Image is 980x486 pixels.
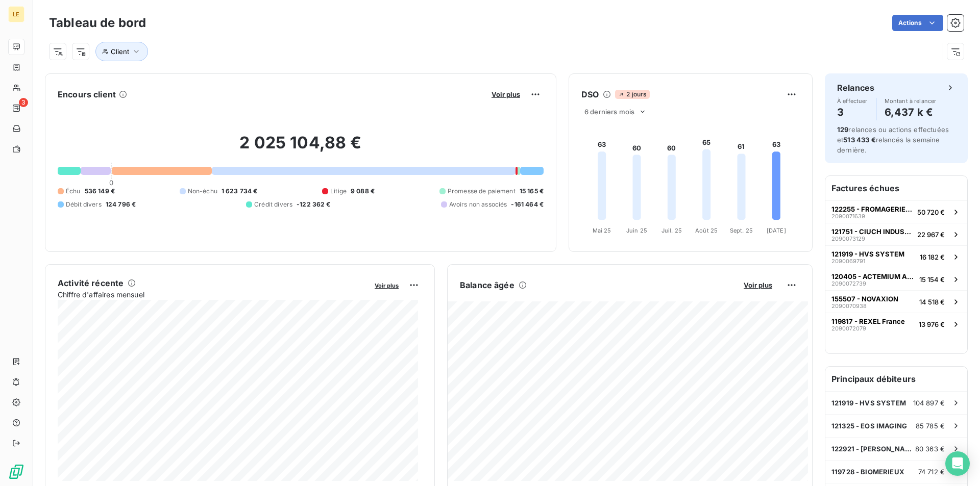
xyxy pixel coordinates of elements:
span: 536 149 € [85,187,115,196]
h2: 2 025 104,88 € [58,133,544,163]
span: 80 363 € [915,445,945,453]
span: -161 464 € [511,200,544,209]
span: Litige [330,187,347,196]
tspan: [DATE] [767,227,786,234]
span: 121325 - EOS IMAGING [831,422,907,430]
span: Voir plus [375,282,399,289]
h6: Activité récente [58,277,124,289]
h6: Balance âgée [460,279,514,291]
span: 2090072739 [831,280,866,287]
span: 2090070938 [831,303,867,309]
h3: Tableau de bord [49,14,146,32]
span: 50 720 € [917,208,945,216]
span: 9 088 € [351,187,375,196]
span: 155507 - NOVAXION [831,295,898,303]
span: Débit divers [66,200,102,209]
button: Voir plus [488,90,523,99]
span: 16 182 € [920,253,945,261]
span: Avoirs non associés [449,200,507,209]
span: 104 897 € [913,399,945,407]
span: -122 362 € [297,200,331,209]
span: 15 154 € [919,275,945,284]
span: 0 [109,178,113,187]
span: 119817 - REXEL France [831,317,905,325]
span: 2090073129 [831,236,865,242]
button: 122255 - FROMAGERIE DE L'ERMITAGE209007163950 720 € [825,200,967,223]
span: 22 967 € [917,231,945,239]
span: 121751 - CIUCH INDUSTRIE [831,227,913,236]
button: 121919 - HVS SYSTEM209006979116 182 € [825,245,967,268]
tspan: Sept. 25 [730,227,753,234]
button: Voir plus [741,280,775,290]
h6: Factures échues [825,176,967,200]
span: 122921 - [PERSON_NAME] (HVS) [831,445,915,453]
h6: Relances [837,82,874,94]
img: Logo LeanPay [8,464,24,480]
h6: DSO [581,88,599,100]
span: 119728 - BIOMERIEUX [831,468,904,476]
button: 121751 - CIUCH INDUSTRIE209007312922 967 € [825,223,967,245]
span: 124 796 € [106,200,136,209]
span: 121919 - HVS SYSTEM [831,399,906,407]
span: Voir plus [492,90,520,98]
div: LE [8,6,24,22]
h6: Encours client [58,88,116,100]
span: Chiffre d'affaires mensuel [58,289,367,300]
div: Open Intercom Messenger [945,451,970,476]
button: 119817 - REXEL France209007207913 976 € [825,313,967,335]
tspan: Juin 25 [626,227,647,234]
button: 120405 - ACTEMIUM APA209007273915 154 € [825,268,967,290]
span: 2090071639 [831,213,865,219]
span: 85 785 € [916,422,945,430]
span: 13 976 € [919,320,945,328]
tspan: Juil. 25 [661,227,682,234]
span: Échu [66,187,81,196]
span: 122255 - FROMAGERIE DE L'ERMITAGE [831,205,913,213]
span: 2090069791 [831,258,865,264]
span: 15 165 € [520,187,544,196]
span: 513 433 € [843,136,875,144]
h4: 3 [837,104,868,120]
h6: Principaux débiteurs [825,367,967,391]
button: Client [95,42,148,61]
span: 14 518 € [919,298,945,306]
span: 129 [837,125,848,134]
span: 1 623 734 € [222,187,258,196]
span: Montant à relancer [885,98,937,104]
h4: 6,437 k € [885,104,937,120]
span: 120405 - ACTEMIUM APA [831,272,915,280]
span: Non-échu [188,187,217,196]
span: 2 jours [615,90,649,99]
span: Promesse de paiement [448,187,516,196]
span: 121919 - HVS SYSTEM [831,250,904,258]
span: 3 [19,98,28,107]
button: 155507 - NOVAXION209007093814 518 € [825,290,967,313]
span: À effectuer [837,98,868,104]
button: Voir plus [372,280,402,290]
span: 6 derniers mois [584,108,634,116]
button: Actions [892,15,943,31]
span: 2090072079 [831,325,866,331]
span: Crédit divers [254,200,292,209]
span: 74 712 € [918,468,945,476]
span: Voir plus [744,281,772,289]
span: relances ou actions effectuées et relancés la semaine dernière. [837,125,949,154]
tspan: Mai 25 [593,227,611,234]
span: Client [111,47,129,56]
tspan: Août 25 [695,227,718,234]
